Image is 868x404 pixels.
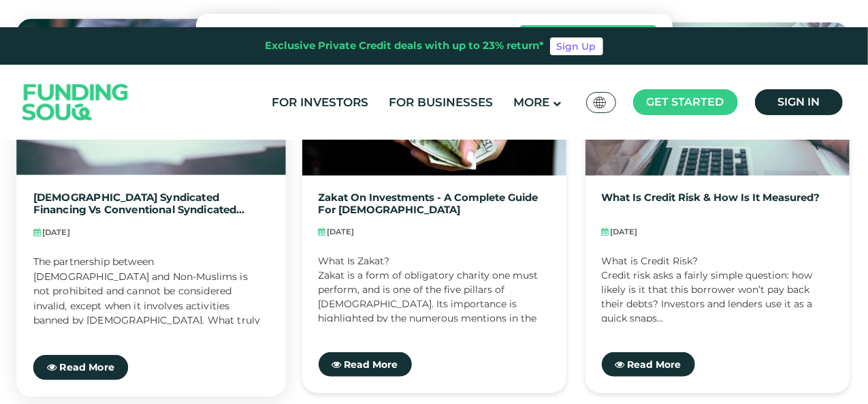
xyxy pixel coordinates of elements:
span: [DATE] [611,227,638,236]
a: Sign Up [550,37,603,55]
a: Read More [602,352,695,377]
a: Read More [33,355,128,380]
div: The partnership between [DEMOGRAPHIC_DATA] and Non-Muslims is not prohibited and cannot be consid... [33,255,269,324]
span: [DATE] [327,227,355,236]
div: What Is Zakat? Zakat is a form of obligatory charity one must perform, and is one of the five pil... [319,254,550,322]
a: Sign in [755,89,843,115]
a: Zakat on Investments - A complete guide for [DEMOGRAPHIC_DATA] [319,192,550,216]
a: What Is Credit Risk & How Is It Measured? [602,192,820,216]
span: Sign in [777,95,820,108]
a: For Businesses [385,91,496,114]
img: Logo [9,68,142,137]
span: [DATE] [42,228,69,237]
button: Accept [520,25,656,52]
a: For Investors [268,91,372,114]
span: Read More [628,358,681,371]
div: What is Credit Risk? Credit risk asks a fairly simple question: how likely is it that this borrow... [602,254,833,322]
img: SA Flag [594,97,606,108]
img: What Is Credit Risk & How Is It Measured? [585,22,850,176]
div: Exclusive Private Credit deals with up to 23% return* [266,38,545,54]
span: Read More [59,361,114,373]
span: More [513,95,549,109]
span: Read More [344,358,398,371]
a: Read More [319,352,412,377]
span: Get started [647,95,724,108]
img: Islamic Syndicated financing Vs Conventional Syndicated financing [16,19,286,176]
a: [DEMOGRAPHIC_DATA] Syndicated financing Vs Conventional Syndicated financing [33,192,269,217]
